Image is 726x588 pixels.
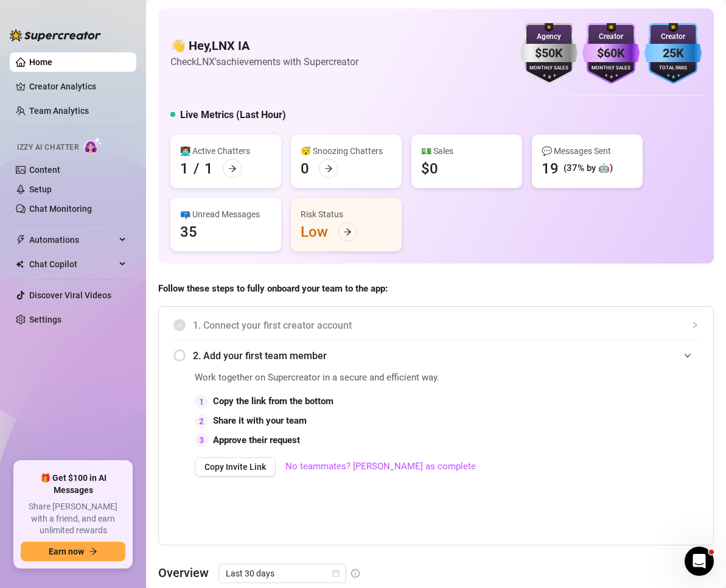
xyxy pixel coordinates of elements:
[29,57,52,67] a: Home
[180,208,271,221] div: 📪 Unread Messages
[520,23,578,84] img: silver-badge-roxG0hHS.svg
[195,457,276,477] button: Copy Invite Link
[193,348,699,363] span: 2. Add your first team member
[173,310,699,340] div: 1. Connect your first creator account
[213,396,333,407] strong: Copy the link from the bottom
[29,77,127,96] a: Creator Analytics
[195,415,208,428] div: 2
[29,165,60,175] a: Content
[29,254,116,274] span: Chat Copilot
[195,433,208,447] div: 3
[29,230,116,250] span: Automations
[542,144,633,158] div: 💬 Messages Sent
[684,352,691,359] span: expanded
[343,228,352,236] span: arrow-right
[324,164,333,173] span: arrow-right
[332,570,340,577] span: calendar
[226,564,339,583] span: Last 30 days
[691,321,699,329] span: collapsed
[520,65,578,72] div: Monthly Sales
[29,290,111,300] a: Discover Viral Videos
[21,501,125,537] span: Share [PERSON_NAME] with a friend, and earn unlimited rewards
[644,23,702,84] img: blue-badge-DgoSNQY1.svg
[351,569,360,578] span: info-circle
[49,547,84,556] span: Earn now
[29,184,52,194] a: Setup
[17,142,79,153] span: Izzy AI Chatter
[21,542,125,561] button: Earn nowarrow-right
[644,31,702,43] div: Creator
[180,159,189,178] div: 1
[29,106,89,116] a: Team Analytics
[301,159,309,178] div: 0
[16,235,26,245] span: thunderbolt
[89,547,97,556] span: arrow-right
[685,547,714,576] iframe: Intercom live chat
[285,460,476,474] a: No teammates? [PERSON_NAME] as complete
[180,144,271,158] div: 👩‍💻 Active Chatters
[180,222,197,242] div: 35
[195,371,476,385] span: Work together on Supercreator in a secure and efficient way.
[29,204,92,214] a: Chat Monitoring
[582,44,640,63] div: $60K
[21,472,125,496] span: 🎁 Get $100 in AI Messages
[421,144,512,158] div: 💵 Sales
[158,283,388,294] strong: Follow these steps to fully onboard your team to the app:
[421,159,438,178] div: $0
[213,415,307,426] strong: Share it with your team
[582,23,640,84] img: purple-badge-B9DA21FR.svg
[542,159,559,178] div: 19
[173,341,699,371] div: 2. Add your first team member
[204,159,213,178] div: 1
[195,395,208,408] div: 1
[10,29,101,41] img: logo-BBDzfeDw.svg
[582,65,640,72] div: Monthly Sales
[83,137,102,155] img: AI Chatter
[204,462,266,472] span: Copy Invite Link
[193,318,699,333] span: 1. Connect your first creator account
[301,144,392,158] div: 😴 Snoozing Chatters
[520,31,578,43] div: Agency
[520,44,578,63] div: $50K
[644,44,702,63] div: 25K
[180,108,286,122] h5: Live Metrics (Last Hour)
[213,435,300,446] strong: Approve their request
[16,260,24,268] img: Chat Copilot
[170,54,358,69] article: Check LNX's achievements with Supercreator
[228,164,237,173] span: arrow-right
[564,161,613,176] div: (37% by 🤖)
[170,37,358,54] h4: 👋 Hey, LNX IA
[582,31,640,43] div: Creator
[29,315,61,324] a: Settings
[301,208,392,221] div: Risk Status
[644,65,702,72] div: Total Fans
[158,564,209,582] article: Overview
